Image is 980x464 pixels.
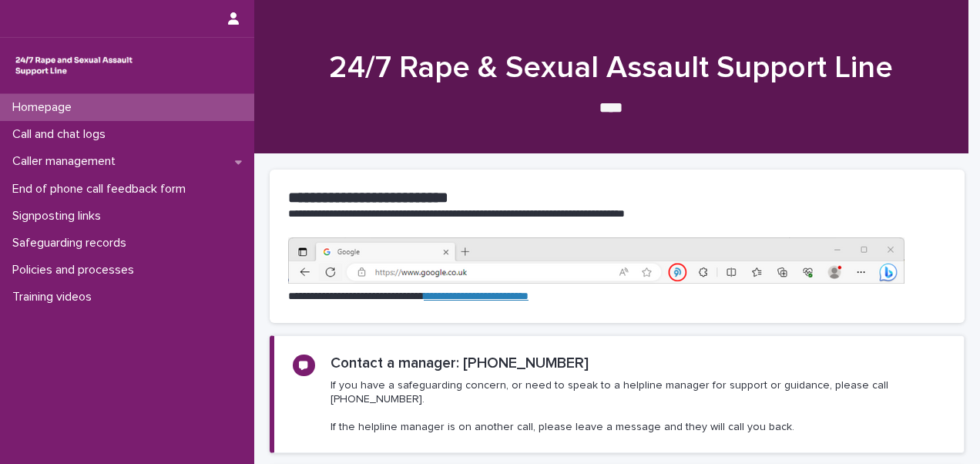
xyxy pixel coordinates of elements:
p: End of phone call feedback form [6,182,198,197]
h2: Contact a manager: [PHONE_NUMBER] [331,355,589,372]
p: Homepage [6,100,84,115]
p: Caller management [6,154,128,169]
p: Training videos [6,290,104,304]
img: https%3A%2F%2Fcdn.document360.io%2F0deca9d6-0dac-4e56-9e8f-8d9979bfce0e%2FImages%2FDocumentation%... [288,237,904,284]
p: Call and chat logs [6,127,118,142]
p: Safeguarding records [6,236,139,250]
img: rhQMoQhaT3yELyF149Cw [12,50,136,81]
p: If you have a safeguarding concern, or need to speak to a helpline manager for support or guidanc... [331,378,945,435]
h1: 24/7 Rape & Sexual Assault Support Line [270,49,953,86]
p: Signposting links [6,209,113,224]
p: Policies and processes [6,263,146,277]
